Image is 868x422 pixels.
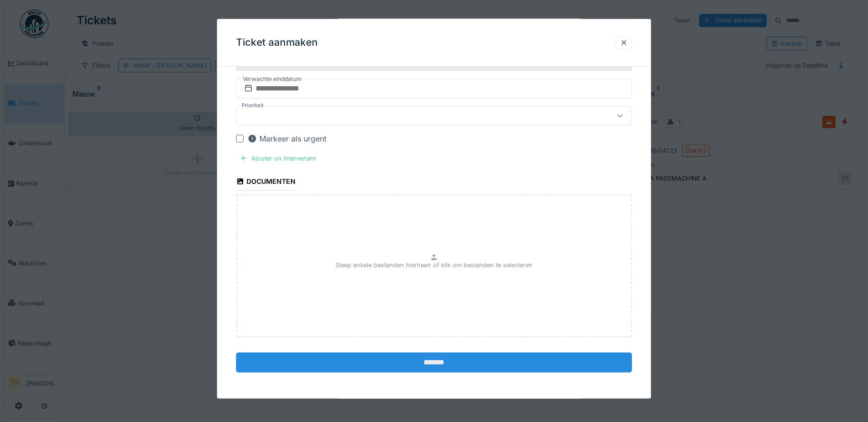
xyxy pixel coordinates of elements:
[247,133,326,144] div: Markeer als urgent
[242,74,303,84] label: Verwachte einddatum
[240,101,266,110] label: Prioriteit
[335,261,533,270] p: Sleep enkele bestanden hierheen of klik om bestanden te selecteren
[236,152,320,165] div: Ajouter un intervenant
[236,174,296,191] div: Documenten
[236,37,318,49] h3: Ticket aanmaken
